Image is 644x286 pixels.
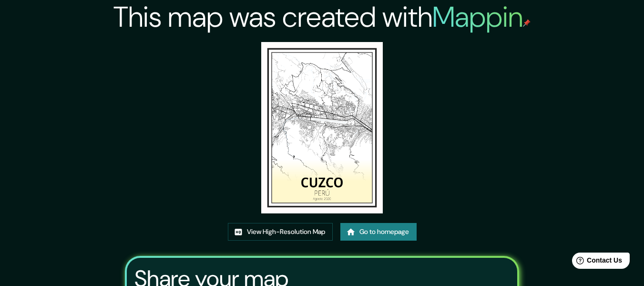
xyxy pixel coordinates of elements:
iframe: Help widget launcher [559,249,634,275]
a: View High-Resolution Map [228,223,333,241]
a: Go to homepage [340,223,417,241]
img: created-map [261,42,382,213]
img: mappin-pin [523,19,531,27]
